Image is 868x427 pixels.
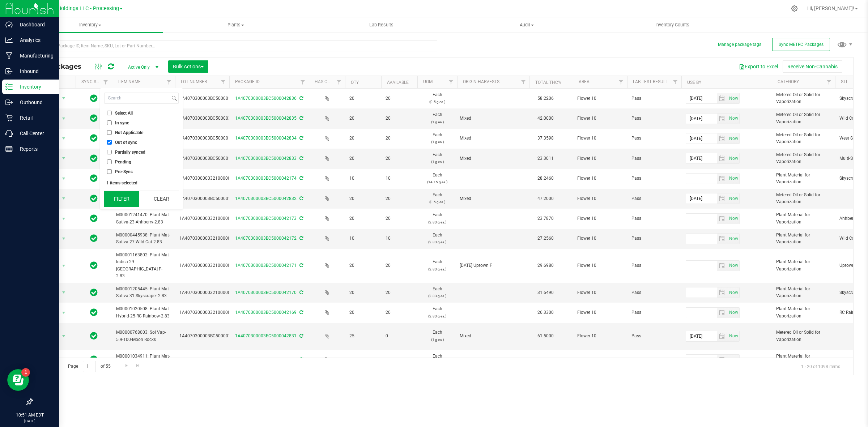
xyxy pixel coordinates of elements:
[460,195,527,202] div: Value 1: Mixed
[116,286,171,299] span: M00001205445: Plant Mat-Sativa-31-Skyscraper-2.83
[717,153,727,163] span: select
[534,153,557,164] span: 23.3011
[717,234,727,244] span: select
[631,95,677,102] span: Pass
[727,174,739,184] span: select
[577,135,623,142] span: Flower 10
[90,233,98,243] span: In Sync
[13,114,56,122] p: Retail
[59,308,68,318] span: select
[776,91,831,105] span: Metered Oil or Solid for Vaporization
[163,22,308,28] span: Plants
[17,17,163,33] a: Inventory
[422,119,453,125] p: (1 g ea.)
[116,212,171,225] span: M00001241470: Plant Mat-Sativa-23-Ahhberry-2.83
[235,156,297,161] a: 1A4070300003BC5000042833
[115,160,131,164] span: Pending
[107,169,112,174] input: Pre-Sync
[776,232,831,245] span: Plant Material for Vaporization
[298,176,303,181] span: Sync from Compliance System
[778,79,799,84] a: Category
[734,60,783,73] button: Export to Excel
[727,234,739,244] span: select
[727,287,740,298] span: Set Current date
[90,213,98,223] span: In Sync
[179,309,241,316] span: 1A4070300000321000000577
[100,76,112,88] a: Filter
[727,114,739,124] span: select
[173,64,204,69] span: Bulk Actions
[717,331,727,341] span: select
[359,22,403,28] span: Lab Results
[179,289,241,296] span: 1A4070300000321000001079
[631,309,677,316] span: Pass
[454,17,599,33] a: Audit
[422,239,453,245] p: (2.83 g ea.)
[779,42,824,47] span: Sync METRC Packages
[13,82,56,91] p: Inventory
[422,192,453,205] span: Each
[115,140,137,145] span: Out of sync
[349,262,377,269] span: 20
[687,80,701,85] a: Use By
[235,263,297,268] a: 1A4070300003BC5000042171
[727,234,740,244] span: Set Current date
[422,91,453,105] span: Each
[5,99,13,106] inline-svg: Outbound
[133,361,143,371] a: Go to the last page
[59,174,68,184] span: select
[534,287,557,298] span: 31.6490
[107,159,112,164] input: Pending
[460,115,527,122] div: Value 1: Mixed
[235,236,297,241] a: 1A4070300003BC5000042172
[841,79,856,84] a: Strain
[90,307,98,317] span: In Sync
[535,80,561,85] a: Total THC%
[115,150,145,154] span: Partially synced
[460,135,527,142] div: Value 1: Mixed
[349,95,377,102] span: 20
[386,95,413,102] span: 20
[422,286,453,299] span: Each
[13,67,56,76] p: Inbound
[90,287,98,298] span: In Sync
[631,289,677,296] span: Pass
[776,286,831,299] span: Plant Material for Vaporization
[5,83,13,90] inline-svg: Inventory
[349,135,377,142] span: 20
[107,120,112,125] input: In sync
[309,76,345,89] th: Has COA
[116,353,171,367] span: M00001034911: Plant Mat-Indica-25-RCCC-2.83
[445,76,457,88] a: Filter
[349,235,377,242] span: 10
[422,212,453,225] span: Each
[422,329,453,343] span: Each
[298,216,303,221] span: Sync from Compliance System
[115,111,133,115] span: Select All
[235,333,297,338] a: 1A4070300003BC5000042831
[717,93,727,103] span: select
[422,306,453,319] span: Each
[534,193,557,204] span: 47.2000
[298,136,303,141] span: Sync from Compliance System
[534,93,557,104] span: 58.2206
[349,309,377,316] span: 20
[422,111,453,125] span: Each
[179,262,241,269] span: 1A4070300000321000000355
[579,79,590,84] a: Area
[633,79,667,84] a: Lab Test Result
[105,93,170,103] input: Search
[727,260,740,271] span: Set Current date
[423,79,433,84] a: UOM
[534,307,557,318] span: 26.3300
[386,115,413,122] span: 20
[422,132,453,145] span: Each
[727,261,739,271] span: select
[25,5,119,12] span: Riviera Creek Holdings LLC - Processing
[309,17,454,33] a: Lab Results
[727,287,739,298] span: select
[217,76,229,88] a: Filter
[577,262,623,269] span: Flower 10
[90,153,98,163] span: In Sync
[21,368,30,377] iframe: Resource center unread badge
